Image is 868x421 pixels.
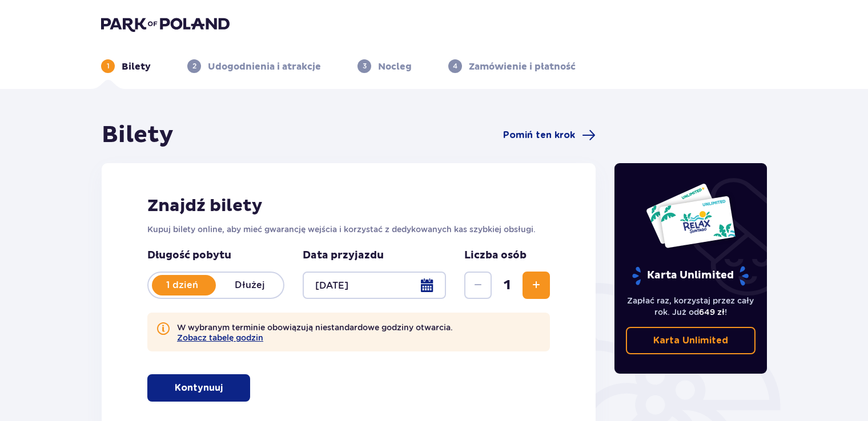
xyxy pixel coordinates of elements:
img: Dwie karty całoroczne do Suntago z napisem 'UNLIMITED RELAX', na białym tle z tropikalnymi liśćmi... [645,183,736,249]
p: 1 dzień [148,279,216,292]
div: 3Nocleg [357,59,412,73]
h1: Bilety [102,121,174,149]
p: Bilety [122,60,151,73]
p: Długość pobytu [147,249,284,262]
span: 1 [494,277,520,294]
p: Karta Unlimited [653,334,728,347]
span: 649 zł [699,307,725,317]
img: Park of Poland logo [101,16,230,32]
div: 4Zamówienie i płatność [448,59,576,73]
div: 2Udogodnienia i atrakcje [187,59,321,73]
p: W wybranym terminie obowiązują niestandardowe godziny otwarcia. [177,322,453,342]
a: Pomiń ten krok [503,128,596,142]
div: 1Bilety [101,59,151,73]
p: Data przyjazdu [303,249,384,262]
button: Zwiększ [523,272,550,299]
p: Karta Unlimited [631,266,750,286]
p: Dłużej [216,279,283,292]
span: Pomiń ten krok [503,129,575,141]
p: 1 [107,61,110,71]
p: 2 [192,61,196,71]
button: Kontynuuj [147,374,250,402]
a: Karta Unlimited [626,327,756,354]
p: Liczba osób [464,249,527,262]
p: Kupuj bilety online, aby mieć gwarancję wejścia i korzystać z dedykowanych kas szybkiej obsługi. [147,224,550,235]
p: Udogodnienia i atrakcje [208,60,321,73]
p: 4 [453,61,457,71]
p: 3 [363,61,367,71]
h2: Znajdź bilety [147,195,550,217]
p: Kontynuuj [175,382,223,394]
button: Zmniejsz [464,272,492,299]
p: Zapłać raz, korzystaj przez cały rok. Już od ! [626,295,756,318]
p: Zamówienie i płatność [469,60,576,73]
button: Zobacz tabelę godzin [177,333,263,342]
p: Nocleg [378,60,412,73]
